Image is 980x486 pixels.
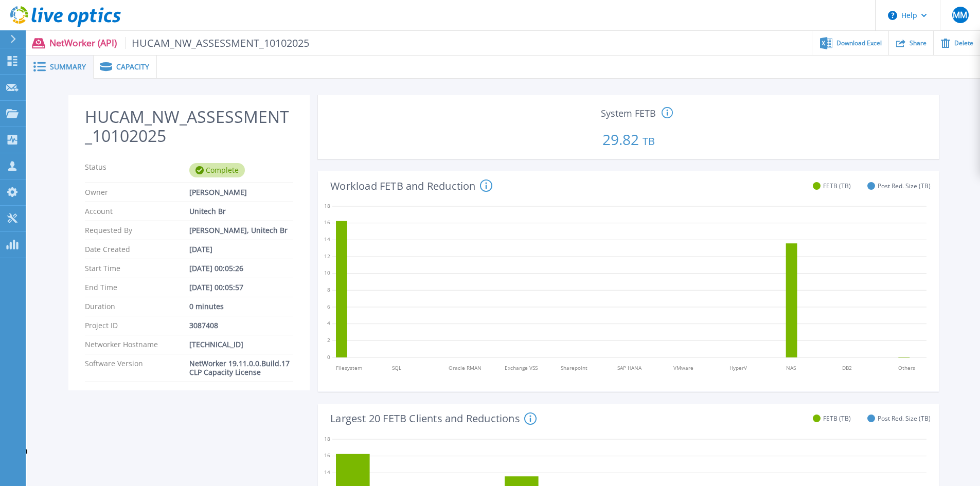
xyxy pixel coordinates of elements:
p: Requested By [85,226,189,235]
p: Project ID [85,321,189,330]
div: [DATE] [189,245,294,254]
text: 18 [324,435,330,442]
span: HUCAM_NW_ASSESSMENT_10102025 [125,37,310,49]
tspan: Filesystem [336,364,362,371]
div: [PERSON_NAME] [189,188,294,196]
span: Download Excel [836,40,882,46]
span: TB [643,134,655,148]
text: 8 [327,286,330,293]
p: Status [85,163,189,177]
tspan: SAP HANA [617,364,642,371]
span: Capacity [116,63,149,70]
p: Software Version [85,359,189,376]
p: Duration [85,302,189,311]
span: MM [953,11,967,19]
span: Delete [954,40,973,46]
text: 10 [324,269,330,277]
span: Post Red. Size (TB) [878,415,931,422]
text: 0 [327,353,330,361]
div: [PERSON_NAME], Unitech Br [189,226,294,235]
tspan: SQL [393,364,402,371]
div: [TECHNICAL_ID] [189,340,294,349]
div: NetWorker 19.11.0.0.Build.17 CLP Capacity License [189,359,294,376]
text: 16 [324,452,330,459]
span: FETB (TB) [823,182,851,190]
tspan: HyperV [730,364,747,371]
div: Complete [189,163,245,177]
p: Date Created [85,245,189,254]
p: Owner [85,188,189,196]
span: System FETB [601,109,656,118]
text: 12 [324,253,330,260]
tspan: Exchange VSS [505,364,538,371]
text: 6 [327,303,330,310]
tspan: Oracle RMAN [449,364,482,371]
p: Start Time [85,264,189,273]
div: 0 minutes [189,302,294,311]
tspan: Others [899,364,916,371]
div: [DATE] 00:05:57 [189,283,294,292]
p: End Time [85,283,189,292]
text: 2 [327,336,330,344]
text: 14 [324,469,330,476]
span: Summary [50,63,86,70]
tspan: DB2 [842,364,852,371]
text: 16 [324,219,330,226]
p: Account [85,207,189,215]
span: Post Red. Size (TB) [878,182,931,190]
div: 3087408 [189,321,294,330]
p: 29.82 [322,120,935,155]
h2: HUCAM_NW_ASSESSMENT_10102025 [85,107,293,146]
div: Unitech Br [189,207,294,215]
p: NetWorker (API) [49,37,310,49]
span: FETB (TB) [823,415,851,422]
text: 14 [324,236,330,243]
span: Share [910,40,926,46]
p: Networker Hostname [85,340,189,349]
text: 18 [324,202,330,209]
tspan: Sharepoint [561,364,588,371]
div: [DATE] 00:05:26 [189,264,294,273]
text: 4 [327,320,330,327]
h4: Workload FETB and Reduction [330,179,492,192]
tspan: VMware [673,364,693,371]
h4: Largest 20 FETB Clients and Reductions [330,412,537,425]
tspan: NAS [786,364,796,371]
